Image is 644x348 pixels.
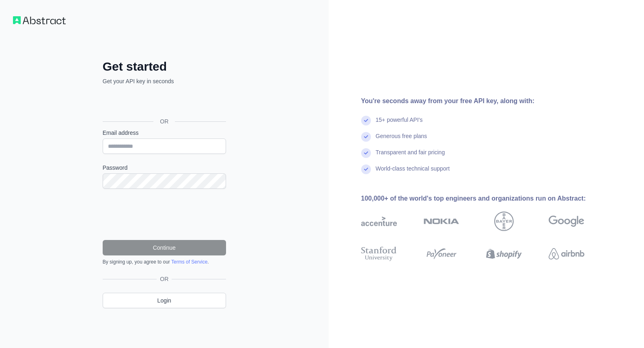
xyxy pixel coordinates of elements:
iframe: reCAPTCHA [103,199,226,230]
label: Password [103,164,226,172]
div: Transparent and fair pricing [376,148,445,164]
img: accenture [361,212,397,231]
img: check mark [361,148,371,158]
div: By signing up, you agree to our . [103,259,226,265]
span: OR [153,117,175,125]
p: Get your API key in seconds [103,77,226,85]
button: Continue [103,240,226,255]
div: You're seconds away from your free API key, along with: [361,96,610,106]
a: Terms of Service [171,259,207,265]
span: OR [157,275,172,283]
div: 100,000+ of the world's top engineers and organizations run on Abstract: [361,194,610,203]
img: shopify [486,245,522,263]
a: Login [103,293,226,308]
img: bayer [494,212,514,231]
h2: Get started [103,59,226,74]
label: Email address [103,129,226,137]
img: google [549,212,584,231]
img: Workflow [13,16,66,24]
img: check mark [361,116,371,125]
img: stanford university [361,245,397,263]
div: 15+ powerful API's [376,116,423,132]
div: Generous free plans [376,132,427,148]
img: nokia [424,212,459,231]
div: World-class technical support [376,164,450,181]
img: check mark [361,132,371,142]
iframe: Sign in with Google Button [99,94,228,112]
img: check mark [361,164,371,174]
img: payoneer [424,245,459,263]
img: airbnb [549,245,584,263]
